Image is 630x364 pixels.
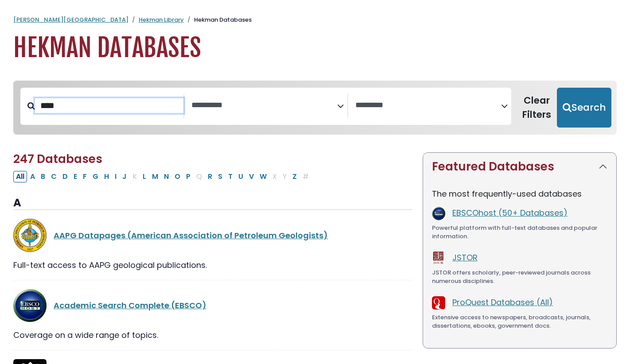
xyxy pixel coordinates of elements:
[60,171,70,182] button: Filter Results D
[48,171,59,182] button: Filter Results C
[423,153,616,181] button: Featured Databases
[517,88,557,128] button: Clear Filters
[432,313,607,330] div: Extensive access to newspapers, broadcasts, journals, dissertations, ebooks, government docs.
[54,230,328,241] a: AAPG Datapages (American Association of Petroleum Geologists)
[101,171,112,182] button: Filter Results H
[226,171,235,182] button: Filter Results T
[236,171,246,182] button: Filter Results U
[13,81,617,135] nav: Search filters
[80,171,89,182] button: Filter Results F
[13,151,102,167] span: 247 Databases
[215,171,225,182] button: Filter Results S
[172,171,183,182] button: Filter Results O
[149,171,161,182] button: Filter Results M
[139,15,184,24] a: Hekman Library
[54,300,206,311] a: Academic Search Complete (EBSCO)
[112,171,119,182] button: Filter Results I
[13,329,412,341] div: Coverage on a wide range of topics.
[290,171,299,182] button: Filter Results Z
[257,171,269,182] button: Filter Results W
[183,171,193,182] button: Filter Results P
[452,297,553,308] a: ProQuest Databases (All)
[557,88,611,128] button: Submit for Search Results
[452,207,568,218] a: EBSCOhost (50+ Databases)
[246,171,257,182] button: Filter Results V
[38,171,48,182] button: Filter Results B
[27,171,38,182] button: Filter Results A
[13,170,312,182] div: Alpha-list to filter by first letter of database name
[13,259,412,271] div: Full-text access to AAPG geological publications.
[191,101,337,110] textarea: Search
[432,268,607,286] div: JSTOR offers scholarly, peer-reviewed journals across numerous disciplines.
[90,171,101,182] button: Filter Results G
[205,171,215,182] button: Filter Results R
[71,171,80,182] button: Filter Results E
[161,171,171,182] button: Filter Results N
[432,224,607,241] div: Powerful platform with full-text databases and popular information.
[13,15,617,24] nav: breadcrumb
[452,252,478,263] a: JSTOR
[140,171,149,182] button: Filter Results L
[13,197,412,210] h3: A
[355,101,501,110] textarea: Search
[120,171,129,182] button: Filter Results J
[13,15,128,24] a: [PERSON_NAME][GEOGRAPHIC_DATA]
[184,15,252,24] li: Hekman Databases
[432,188,607,200] p: The most frequently-used databases
[13,171,27,182] button: All
[13,33,617,63] h1: Hekman Databases
[35,98,183,113] input: Search database by title or keyword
